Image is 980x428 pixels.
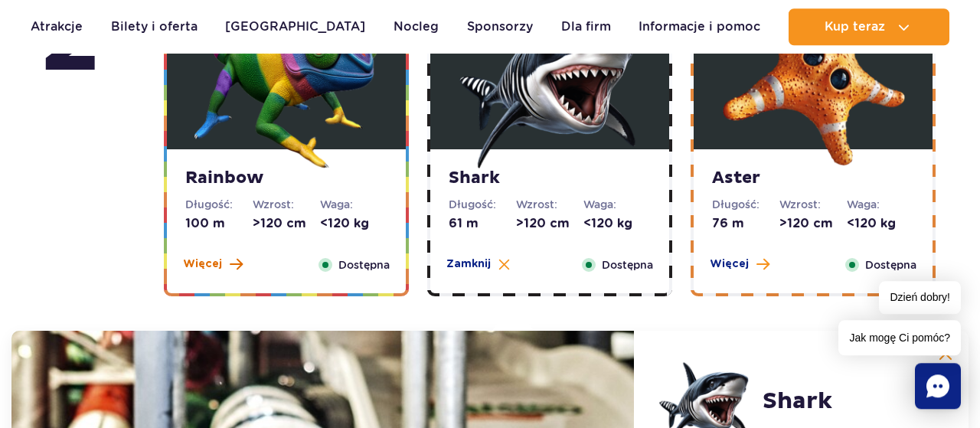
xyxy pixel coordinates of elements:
[394,8,439,45] a: Nocleg
[879,281,961,314] span: Dzień dobry!
[915,363,961,409] div: Chat
[446,256,491,272] span: Zamknij
[253,197,320,212] dt: Wzrost:
[847,215,914,232] dd: <120 kg
[183,256,222,272] span: Więcej
[338,256,390,273] span: Dostępna
[467,8,533,45] a: Sponsorzy
[789,8,949,45] button: Kup teraz
[847,197,914,212] dt: Waga:
[865,256,916,273] span: Dostępna
[225,8,365,45] a: [GEOGRAPHIC_DATA]
[712,168,914,189] strong: Aster
[185,215,253,232] dd: 100 m
[779,215,847,232] dd: >120 cm
[516,215,583,232] dd: >120 cm
[712,197,779,212] dt: Długość:
[31,8,83,45] a: Atrakcje
[825,20,885,34] span: Kup teraz
[516,197,583,212] dt: Wzrost:
[253,215,320,232] dd: >120 cm
[561,8,611,45] a: Dla firm
[583,215,651,232] dd: <120 kg
[710,256,769,272] button: Więcej
[712,215,779,232] dd: 76 m
[763,387,832,415] h2: Shark
[449,168,651,189] strong: Shark
[320,197,387,212] dt: Waga:
[111,8,198,45] a: Bilety i oferta
[449,197,516,212] dt: Długość:
[446,256,510,272] button: Zamknij
[838,320,961,355] span: Jak mogę Ci pomóc?
[639,8,760,45] a: Informacje i pomoc
[710,256,749,272] span: Więcej
[183,256,243,272] button: Więcej
[779,197,847,212] dt: Wzrost:
[583,197,651,212] dt: Waga:
[449,215,516,232] dd: 61 m
[185,168,387,189] strong: Rainbow
[185,197,253,212] dt: Długość:
[602,256,653,273] span: Dostępna
[320,215,387,232] dd: <120 kg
